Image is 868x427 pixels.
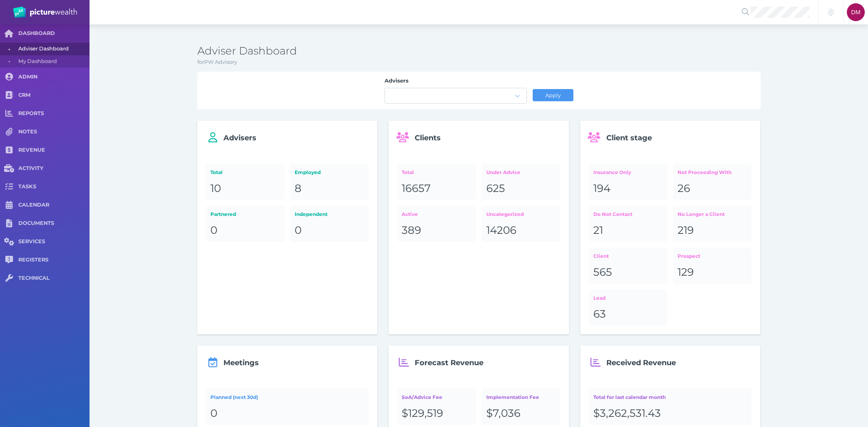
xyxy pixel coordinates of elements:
[402,211,418,217] span: Active
[481,163,560,200] a: Under Advice625
[486,394,539,400] span: Implementation Fee
[593,211,632,217] span: Do Not Contact
[397,206,476,242] a: Active389
[295,182,364,196] div: 8
[13,7,77,18] img: PW
[210,211,236,217] span: Partnered
[606,358,676,367] span: Received Revenue
[18,165,90,172] span: ACTIVITY
[606,133,652,142] span: Client stage
[678,182,747,196] div: 26
[402,394,442,400] span: SoA/Advice Fee
[206,163,284,200] a: Total10
[18,74,90,81] span: ADMIN
[593,407,747,420] div: $3,262,531.43
[18,183,90,190] span: TASKS
[18,202,90,209] span: CALENDAR
[593,253,609,259] span: Client
[678,224,747,237] div: 219
[593,224,663,237] div: 21
[223,358,259,367] span: Meetings
[486,224,556,237] div: 14206
[18,55,87,68] span: My Dashboard
[486,407,556,420] div: $7,036
[18,220,90,227] span: DOCUMENTS
[593,295,606,301] span: Lead
[385,77,527,88] label: Advisers
[206,388,369,425] a: Planned (next 30d)0
[593,169,631,175] span: Insurance Only
[18,92,90,99] span: CRM
[415,133,441,142] span: Clients
[533,89,573,101] button: Apply
[290,206,369,242] a: Independent0
[210,224,280,237] div: 0
[210,407,364,420] div: 0
[593,266,663,279] div: 565
[402,169,414,175] span: Total
[295,224,364,237] div: 0
[593,307,663,321] div: 63
[18,43,87,55] span: Adviser Dashboard
[197,44,761,58] h3: Adviser Dashboard
[210,182,280,196] div: 10
[18,30,90,37] span: DASHBOARD
[847,3,865,21] div: Dee Molloy
[210,394,258,400] span: Planned (next 30d)
[593,182,663,196] div: 194
[18,238,90,245] span: SERVICES
[481,388,560,425] a: Implementation Fee$7,036
[593,394,666,400] span: Total for last calendar month
[402,182,471,196] div: 16657
[295,211,328,217] span: Independent
[223,133,256,142] span: Advisers
[290,163,369,200] a: Employed8
[542,92,564,98] span: Apply
[210,169,223,175] span: Total
[415,358,483,367] span: Forecast Revenue
[851,9,861,15] span: DM
[678,253,700,259] span: Prospect
[18,147,90,154] span: REVENUE
[18,257,90,264] span: REGISTERS
[402,224,471,237] div: 389
[18,129,90,135] span: NOTES
[402,407,471,420] div: $129,519
[18,275,90,282] span: TECHNICAL
[295,169,321,175] span: Employed
[486,211,524,217] span: Uncategorized
[197,58,761,66] p: for PW Advisory
[206,206,284,242] a: Partnered0
[486,169,520,175] span: Under Advice
[678,169,732,175] span: Not Proceeding With
[678,266,747,279] div: 129
[397,163,476,200] a: Total16657
[18,110,90,117] span: REPORTS
[589,388,752,425] a: Total for last calendar month$3,262,531.43
[397,388,476,425] a: SoA/Advice Fee$129,519
[678,211,725,217] span: No Longer a Client
[486,182,556,196] div: 625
